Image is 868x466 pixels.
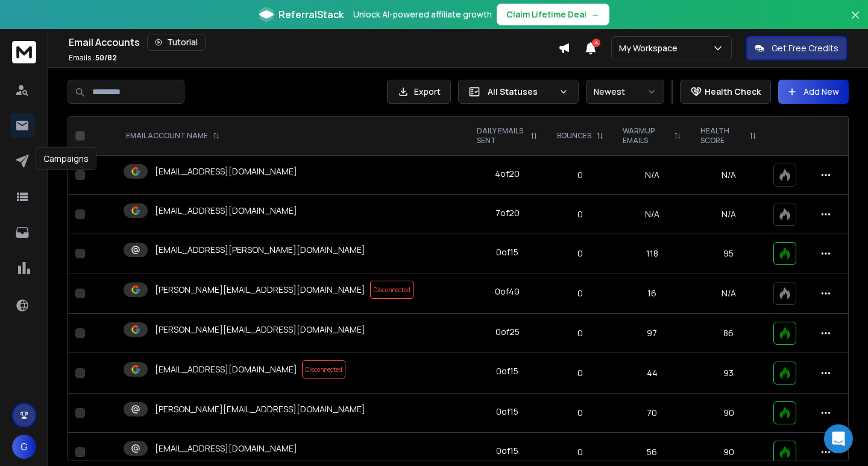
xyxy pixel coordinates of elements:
[555,169,606,181] p: 0
[555,287,606,299] p: 0
[555,327,606,339] p: 0
[698,169,759,181] p: N/A
[496,445,518,457] div: 0 of 15
[353,8,492,21] p: Unlock AI-powered affiliate growth
[155,284,365,296] p: [PERSON_NAME][EMAIL_ADDRESS][DOMAIN_NAME]
[488,86,554,98] p: All Statuses
[555,407,606,419] p: 0
[155,205,297,217] p: [EMAIL_ADDRESS][DOMAIN_NAME]
[623,126,669,145] p: WARMUP EMAILS
[613,195,691,234] td: N/A
[691,234,766,273] td: 95
[746,36,847,60] button: Get Free Credits
[155,442,297,455] p: [EMAIL_ADDRESS][DOMAIN_NAME]
[477,126,525,145] p: DAILY EMAILS SENT
[555,446,606,458] p: 0
[495,326,520,338] div: 0 of 25
[495,168,520,180] div: 4 of 20
[591,8,600,21] span: →
[555,367,606,379] p: 0
[155,403,365,415] p: [PERSON_NAME][EMAIL_ADDRESS][DOMAIN_NAME]
[848,7,863,36] button: Close banner
[147,34,206,51] button: Tutorial
[705,86,761,98] p: Health Check
[95,53,117,63] span: 50 / 82
[497,4,609,25] button: Claim Lifetime Deal→
[496,406,518,418] div: 0 of 15
[155,363,297,375] p: [EMAIL_ADDRESS][DOMAIN_NAME]
[155,165,297,177] p: [EMAIL_ADDRESS][DOMAIN_NAME]
[586,80,664,104] button: Newest
[370,281,414,299] span: Disconnected
[613,394,691,433] td: 70
[778,80,849,104] button: Add New
[613,156,691,195] td: N/A
[557,131,591,141] p: BOUNCES
[387,80,451,104] button: Export
[691,394,766,433] td: 90
[619,42,682,54] p: My Workspace
[824,424,853,453] div: Open Intercom Messenger
[691,314,766,353] td: 86
[302,360,345,378] span: Disconnected
[700,126,744,145] p: HEALTH SCORE
[613,353,691,394] td: 44
[592,39,600,47] span: 4
[155,324,365,336] p: [PERSON_NAME][EMAIL_ADDRESS][DOMAIN_NAME]
[126,131,220,141] div: EMAIL ACCOUNT NAME
[12,435,36,459] button: G
[555,247,606,260] p: 0
[496,246,518,258] div: 0 of 15
[613,273,691,314] td: 16
[680,80,771,104] button: Health Check
[691,353,766,394] td: 93
[772,42,838,54] p: Get Free Credits
[36,147,96,170] div: Campaigns
[698,287,759,299] p: N/A
[613,314,691,353] td: 97
[698,208,759,220] p: N/A
[496,365,518,377] div: 0 of 15
[495,207,520,219] div: 7 of 20
[613,234,691,273] td: 118
[495,286,520,298] div: 0 of 40
[69,53,117,63] p: Emails :
[555,208,606,220] p: 0
[69,34,558,51] div: Email Accounts
[278,7,344,22] span: ReferralStack
[155,244,365,256] p: [EMAIL_ADDRESS][PERSON_NAME][DOMAIN_NAME]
